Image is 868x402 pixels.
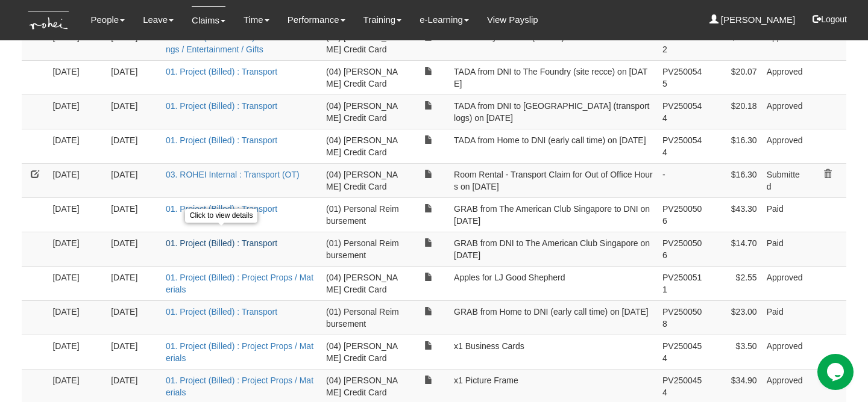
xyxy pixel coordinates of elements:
[449,26,658,60] td: x6 Hershey's Kisses (Tokens) for Run 8 & 9
[709,197,762,232] td: $43.30
[804,5,855,34] button: Logout
[321,300,407,335] td: (01) Personal Reimbursement
[185,209,258,223] div: Click to view details
[106,266,161,300] td: [DATE]
[709,129,762,163] td: $16.30
[106,232,161,266] td: [DATE]
[658,300,709,335] td: PV2500508
[658,232,709,266] td: PV2500506
[321,232,407,266] td: (01) Personal Reimbursement
[48,335,106,369] td: [DATE]
[244,6,269,34] a: Time
[762,26,810,60] td: Approved
[166,170,300,179] a: 03. ROHEI Internal : Transport (OT)
[658,94,709,129] td: PV2500544
[449,197,658,232] td: GRAB from The American Club Singapore to DNI on [DATE]
[709,26,762,60] td: $40.50
[166,341,313,363] a: 01. Project (Billed) : Project Props / Materials
[709,60,762,94] td: $20.07
[817,354,856,390] iframe: chat widget
[166,238,277,248] a: 01. Project (Billed) : Transport
[420,6,469,34] a: e-Learning
[166,204,277,214] a: 01. Project (Billed) : Transport
[321,266,407,300] td: (04) [PERSON_NAME] Credit Card
[321,163,407,197] td: (04) [PERSON_NAME] Credit Card
[762,335,810,369] td: Approved
[166,273,313,294] a: 01. Project (Billed) : Project Props / Materials
[321,335,407,369] td: (04) [PERSON_NAME] Credit Card
[321,60,407,94] td: (04) [PERSON_NAME] Credit Card
[192,6,225,34] a: Claims
[90,6,125,34] a: People
[658,163,709,197] td: -
[762,300,810,335] td: Paid
[762,129,810,163] td: Approved
[449,300,658,335] td: GRAB from Home to DNI (early call time) on [DATE]
[48,300,106,335] td: [DATE]
[48,60,106,94] td: [DATE]
[106,129,161,163] td: [DATE]
[709,94,762,129] td: $20.18
[762,266,810,300] td: Approved
[106,197,161,232] td: [DATE]
[658,60,709,94] td: PV2500545
[658,26,709,60] td: PV2500552
[106,26,161,60] td: [DATE]
[106,60,161,94] td: [DATE]
[106,335,161,369] td: [DATE]
[658,129,709,163] td: PV2500544
[166,376,313,397] a: 01. Project (Billed) : Project Props / Materials
[288,6,345,34] a: Performance
[658,335,709,369] td: PV2500454
[449,335,658,369] td: x1 Business Cards
[321,26,407,60] td: (04) [PERSON_NAME] Credit Card
[762,163,810,197] td: Submitted
[762,60,810,94] td: Approved
[449,163,658,197] td: Room Rental - Transport Claim for Out of Office Hours on [DATE]
[166,67,277,76] a: 01. Project (Billed) : Transport
[166,101,277,111] a: 01. Project (Billed) : Transport
[709,266,762,300] td: $2.55
[166,32,316,54] a: 02. Client (Non-Billable) : Food for Meetings / Entertainment / Gifts
[321,197,407,232] td: (01) Personal Reimbursement
[48,163,106,197] td: [DATE]
[658,266,709,300] td: PV2500511
[48,266,106,300] td: [DATE]
[709,6,796,34] a: [PERSON_NAME]
[363,6,402,34] a: Training
[106,163,161,197] td: [DATE]
[762,197,810,232] td: Paid
[321,129,407,163] td: (04) [PERSON_NAME] Credit Card
[449,232,658,266] td: GRAB from DNI to The American Club Singapore on [DATE]
[166,307,277,317] a: 01. Project (Billed) : Transport
[106,300,161,335] td: [DATE]
[709,300,762,335] td: $23.00
[48,26,106,60] td: [DATE]
[449,60,658,94] td: TADA from DNI to The Foundry (site recce) on [DATE]
[709,232,762,266] td: $14.70
[166,135,277,145] a: 01. Project (Billed) : Transport
[449,129,658,163] td: TADA from Home to DNI (early call time) on [DATE]
[449,94,658,129] td: TADA from DNI to [GEOGRAPHIC_DATA] (transport logs) on [DATE]
[48,94,106,129] td: [DATE]
[321,94,407,129] td: (04) [PERSON_NAME] Credit Card
[106,94,161,129] td: [DATE]
[709,335,762,369] td: $3.50
[762,94,810,129] td: Approved
[709,163,762,197] td: $16.30
[487,6,538,34] a: View Payslip
[48,129,106,163] td: [DATE]
[48,197,106,232] td: [DATE]
[658,197,709,232] td: PV2500506
[143,6,174,34] a: Leave
[449,266,658,300] td: Apples for LJ Good Shepherd
[48,232,106,266] td: [DATE]
[762,232,810,266] td: Paid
